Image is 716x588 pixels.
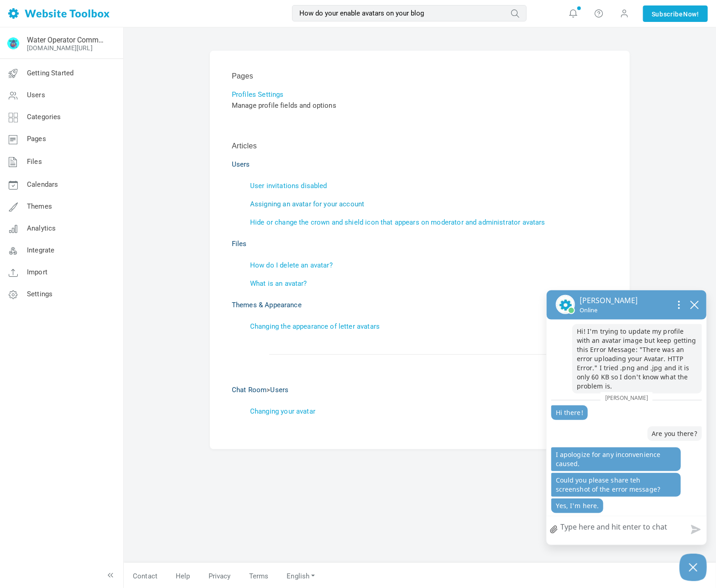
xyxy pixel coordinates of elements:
[27,36,106,44] a: Water Operator Community Forum
[199,568,240,584] a: Privacy
[27,202,52,210] span: Themes
[551,447,681,471] p: I apologize for any inconvenience caused.
[556,295,575,314] img: Nikhitha's profile picture
[671,297,687,312] button: Open chat options menu
[250,261,333,269] a: How do I delete an avatar?
[27,91,45,99] span: Users
[250,322,380,331] a: Changing the appearance of letter avatars
[27,224,56,232] span: Analytics
[232,384,608,395] p: >
[271,386,289,394] a: Users
[546,290,707,545] div: olark chatbox
[648,426,702,441] p: Are you there?
[27,290,52,298] span: Settings
[292,5,527,21] input: Tell us what you're looking for
[684,519,706,540] button: Send message
[287,572,309,580] span: English
[27,246,54,254] span: Integrate
[580,295,638,306] p: [PERSON_NAME]
[27,135,46,143] span: Pages
[27,180,58,189] span: Calendars
[27,44,93,52] a: [DOMAIN_NAME][URL]
[683,9,699,19] span: Now!
[250,407,315,415] a: Changing your avatar
[232,240,247,248] a: Files
[551,473,681,497] p: Could you please share teh screenshot of the error message?
[27,157,42,166] span: Files
[232,301,302,309] a: Themes & Appearance
[250,279,307,288] a: What is an avatar?
[679,554,707,581] button: Close Chatbox
[551,405,588,420] p: Hi there!
[547,320,706,520] div: chat
[250,182,327,190] a: User invitations disabled
[27,268,47,276] span: Import
[232,100,608,111] div: Manage profile fields and options
[601,392,653,404] span: [PERSON_NAME]
[124,568,167,584] a: Contact
[232,71,608,82] p: Pages
[687,298,702,311] button: close chatbox
[580,306,638,315] p: Online
[232,90,284,99] a: Profiles Settings
[232,386,267,394] a: Chat Room
[232,141,608,152] p: Articles
[27,69,73,77] span: Getting Started
[572,324,702,394] p: Hi! I'm trying to update my profile with an avatar image but keep getting this Error Message: "Th...
[551,499,603,513] p: Yes, I'm here.
[250,218,545,226] a: Hide or change the crown and shield icon that appears on moderator and administrator avatars
[547,519,561,540] a: file upload
[6,36,21,51] img: WCUSA%20for%20Facebook.png
[240,568,278,584] a: Terms
[167,568,199,584] a: Help
[27,113,61,121] span: Categories
[232,160,250,168] a: Users
[250,200,364,208] a: Assigning an avatar for your account
[643,5,708,22] a: SubscribeNow!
